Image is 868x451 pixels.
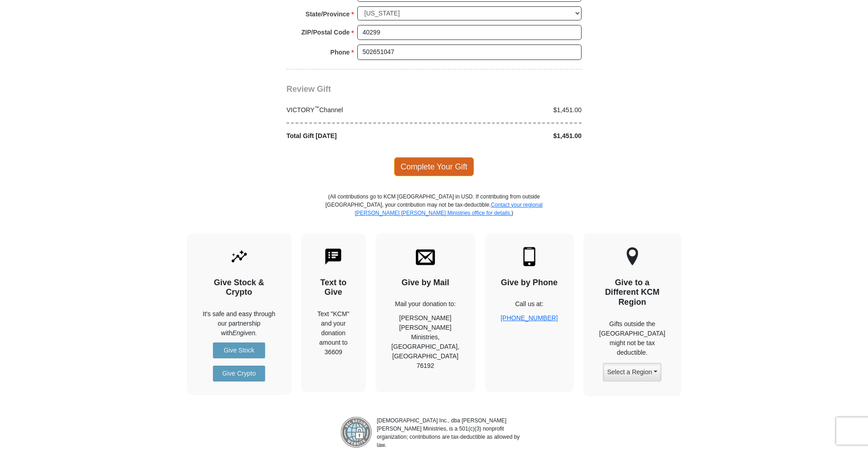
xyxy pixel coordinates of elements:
[599,278,666,307] h4: Give to a Different KCM Region
[391,299,459,309] p: Mail your donation to:
[330,46,350,59] strong: Phone
[325,193,543,233] p: (All contributions go to KCM [GEOGRAPHIC_DATA] in USD. If contributing from outside [GEOGRAPHIC_D...
[324,247,343,266] img: text-to-give.svg
[394,157,474,176] span: Complete Your Gift
[203,309,276,338] p: It's safe and easy through our partnership with
[434,131,587,141] div: $1,451.00
[315,105,320,110] sup: ™
[317,309,350,357] div: Text "KCM" and your donation amount to 36609
[355,202,542,216] a: Contact your regional [PERSON_NAME] [PERSON_NAME] Ministries office for details.
[391,278,459,288] h4: Give by Mail
[213,366,265,382] a: Give Crypto
[286,84,331,94] span: Review Gift
[520,247,539,266] img: mobile.svg
[626,247,639,266] img: other-region
[301,26,350,39] strong: ZIP/Postal Code
[232,329,257,337] i: Engiven.
[603,363,661,382] button: Select a Region
[501,278,558,288] h4: Give by Phone
[306,8,350,20] strong: State/Province
[501,314,558,322] a: [PHONE_NUMBER]
[434,105,587,115] div: $1,451.00
[372,416,528,449] p: [DEMOGRAPHIC_DATA] Inc., dba [PERSON_NAME] [PERSON_NAME] Ministries, is a 501(c)(3) nonprofit org...
[230,247,249,266] img: give-by-stock.svg
[282,131,434,141] div: Total Gift [DATE]
[213,342,265,358] a: Give Stock
[416,247,435,266] img: envelope.svg
[501,299,558,309] p: Call us at:
[203,278,276,297] h4: Give Stock & Crypto
[340,416,372,448] img: refund-policy
[599,319,666,357] p: Gifts outside the [GEOGRAPHIC_DATA] might not be tax deductible.
[282,105,434,115] div: VICTORY Channel
[391,313,459,371] p: [PERSON_NAME] [PERSON_NAME] Ministries, [GEOGRAPHIC_DATA], [GEOGRAPHIC_DATA] 76192
[317,278,350,297] h4: Text to Give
